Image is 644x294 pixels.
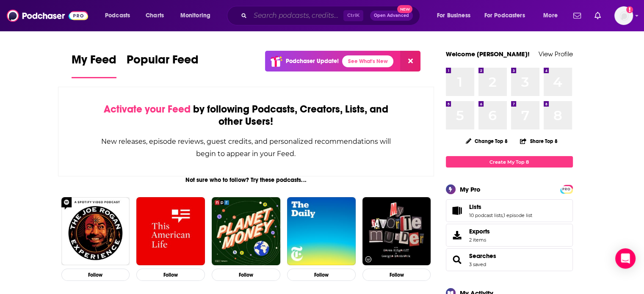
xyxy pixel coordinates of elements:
a: Create My Top 8 [446,156,573,168]
button: Change Top 8 [461,136,513,146]
span: Monitoring [180,10,210,22]
span: , [503,212,503,218]
input: Search podcasts, credits, & more... [250,9,343,22]
a: View Profile [539,50,573,58]
div: Not sure who to follow? Try these podcasts... [58,176,434,184]
div: by following Podcasts, Creators, Lists, and other Users! [101,103,392,128]
a: Lists [469,203,532,211]
span: Exports [469,228,490,235]
a: See What's New [342,55,393,67]
span: Ctrl K [343,10,363,21]
a: Searches [469,252,496,260]
a: Show notifications dropdown [591,8,604,23]
span: Activate your Feed [104,103,191,115]
div: My Pro [460,185,481,193]
span: Podcasts [105,10,130,22]
a: Lists [449,205,466,217]
button: open menu [174,9,221,22]
button: Share Top 8 [520,133,558,149]
button: Open AdvancedNew [370,11,413,21]
img: My Favorite Murder with Karen Kilgariff and Georgia Hardstark [362,197,431,266]
span: Logged in as Bcprpro33 [614,6,633,25]
button: open menu [99,9,141,22]
span: Lists [446,199,573,222]
span: For Podcasters [484,10,525,22]
img: Planet Money [212,197,280,266]
span: Open Advanced [374,14,409,18]
img: This American Life [136,197,205,266]
img: The Joe Rogan Experience [61,197,130,266]
span: New [397,5,412,13]
button: open menu [479,9,537,22]
button: Show profile menu [614,6,633,25]
img: User Profile [614,6,633,25]
a: My Feed [72,52,116,78]
a: PRO [561,186,572,192]
button: open menu [537,9,568,22]
a: Show notifications dropdown [570,8,584,23]
button: Follow [212,269,280,281]
img: Podchaser - Follow, Share and Rate Podcasts [7,8,88,24]
img: The Daily [287,197,356,266]
div: Open Intercom Messenger [615,248,636,269]
a: Exports [446,224,573,247]
div: New releases, episode reviews, guest credits, and personalized recommendations will begin to appe... [101,135,392,160]
a: 10 podcast lists [469,212,503,218]
button: Follow [136,269,205,281]
span: Lists [469,203,481,211]
svg: Add a profile image [626,6,633,13]
span: Popular Feed [127,52,199,72]
button: open menu [431,9,481,22]
a: 1 episode list [503,212,532,218]
button: Follow [287,269,356,281]
a: 3 saved [469,261,486,267]
span: Charts [146,10,164,22]
span: For Business [437,10,470,22]
a: Welcome [PERSON_NAME]! [446,50,530,58]
a: Popular Feed [127,52,199,78]
button: Follow [61,269,130,281]
div: Search podcasts, credits, & more... [235,6,428,25]
button: Follow [362,269,431,281]
span: PRO [561,186,572,192]
a: Charts [140,9,169,22]
span: 2 items [469,237,490,243]
span: Exports [449,229,466,241]
span: More [543,10,558,22]
a: Searches [449,254,466,266]
p: Podchaser Update! [286,58,339,65]
span: My Feed [72,52,116,72]
span: Searches [446,248,573,271]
